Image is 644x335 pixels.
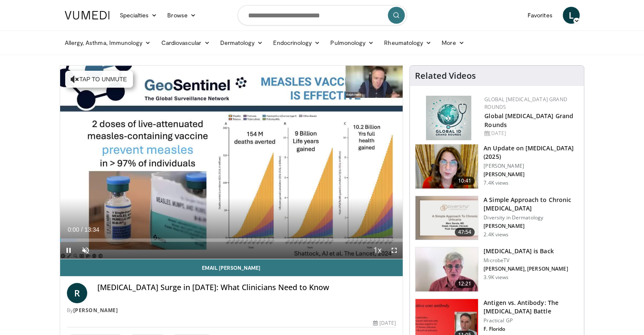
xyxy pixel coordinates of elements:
[437,34,469,51] a: More
[369,242,386,259] button: Playback Rate
[60,259,403,276] a: Email [PERSON_NAME]
[484,274,509,281] p: 3.9K views
[60,238,403,242] div: Progress Bar
[415,144,478,188] img: 48af3e72-e66e-47da-b79f-f02e7cc46b9b.png.150x105_q85_crop-smart_upscale.png
[484,231,509,238] p: 2.4K views
[484,214,579,221] p: Diversity in Dermatology
[415,71,476,81] h4: Related Videos
[484,247,568,255] h3: [MEDICAL_DATA] is Back
[415,196,579,241] a: 47:54 A Simple Approach to Chronic [MEDICAL_DATA] Diversity in Dermatology [PERSON_NAME] 2.4K views
[67,307,396,314] div: By
[84,226,99,233] span: 13:34
[484,96,567,111] a: Global [MEDICAL_DATA] Grand Rounds
[522,7,558,24] a: Favorites
[484,144,579,161] h3: An Update on [MEDICAL_DATA] (2025)
[455,280,475,288] span: 12:21
[268,34,325,51] a: Endocrinology
[68,226,79,233] span: 0:00
[97,283,396,292] h4: [MEDICAL_DATA] Surge in [DATE]: What Clinicians Need to Know
[484,266,568,272] p: [PERSON_NAME], [PERSON_NAME]
[484,112,573,129] a: Global [MEDICAL_DATA] Grand Rounds
[484,180,509,186] p: 7.4K views
[455,228,475,236] span: 47:54
[162,7,201,24] a: Browse
[373,319,396,327] div: [DATE]
[215,34,268,51] a: Dermatology
[65,71,133,88] button: Tap to unmute
[484,326,579,332] p: F. Florido
[484,171,579,178] p: [PERSON_NAME]
[484,223,579,230] p: [PERSON_NAME]
[484,317,579,324] p: Practical GP
[77,242,94,259] button: Unmute
[484,196,579,213] h3: A Simple Approach to Chronic [MEDICAL_DATA]
[60,66,403,259] video-js: Video Player
[484,130,577,137] div: [DATE]
[484,299,579,316] h3: Antigen vs. Antibody: The [MEDICAL_DATA] Battle
[156,34,215,51] a: Cardiovascular
[238,5,407,25] input: Search topics, interventions
[484,163,579,169] p: [PERSON_NAME]
[73,307,118,314] a: [PERSON_NAME]
[415,247,579,292] a: 12:21 [MEDICAL_DATA] is Back MicrobeTV [PERSON_NAME], [PERSON_NAME] 3.9K views
[484,257,568,264] p: MicrobeTV
[379,34,437,51] a: Rheumatology
[415,196,478,240] img: dc941aa0-c6d2-40bd-ba0f-da81891a6313.png.150x105_q85_crop-smart_upscale.png
[455,177,475,185] span: 10:41
[115,7,163,24] a: Specialties
[386,242,403,259] button: Fullscreen
[325,34,379,51] a: Pulmonology
[81,226,83,233] span: /
[415,247,478,291] img: 537ec807-323d-43b7-9fe0-bad00a6af604.150x105_q85_crop-smart_upscale.jpg
[563,7,580,24] a: L
[60,242,77,259] button: Pause
[65,11,110,19] img: VuMedi Logo
[60,34,156,51] a: Allergy, Asthma, Immunology
[67,283,87,303] a: R
[415,144,579,189] a: 10:41 An Update on [MEDICAL_DATA] (2025) [PERSON_NAME] [PERSON_NAME] 7.4K views
[426,96,471,140] img: e456a1d5-25c5-46f9-913a-7a343587d2a7.png.150x105_q85_autocrop_double_scale_upscale_version-0.2.png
